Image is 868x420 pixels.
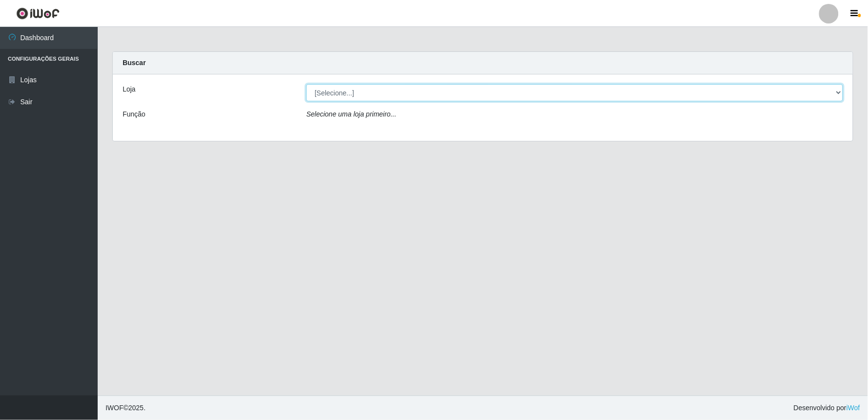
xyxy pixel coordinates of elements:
[123,109,146,119] label: Função
[106,404,124,412] span: IWOF
[123,84,135,94] label: Loja
[123,59,146,67] strong: Buscar
[16,7,60,20] img: CoreUI Logo
[106,403,146,413] span: © 2025 .
[794,403,860,413] span: Desenvolvido por
[847,404,860,412] a: iWof
[306,110,396,118] i: Selecione uma loja primeiro...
